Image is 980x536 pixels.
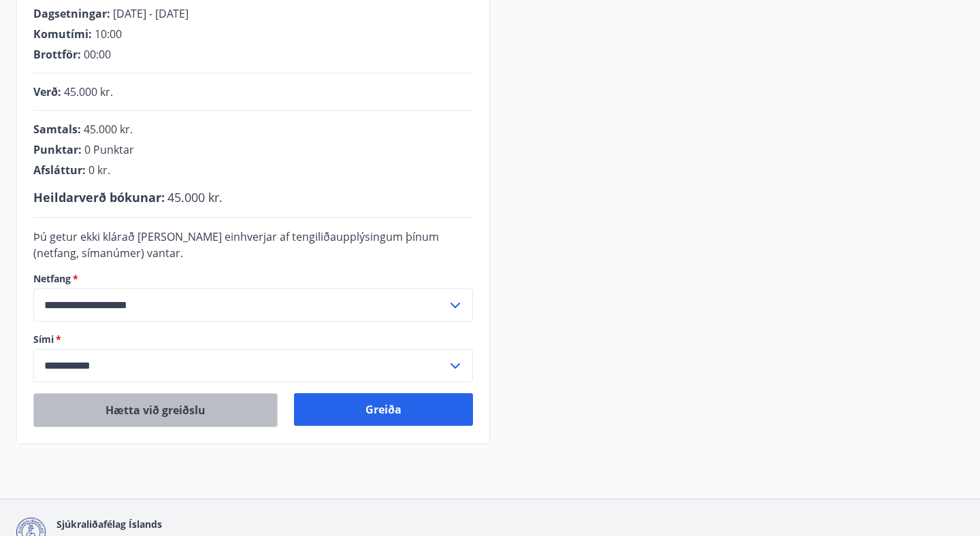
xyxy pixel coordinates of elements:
[88,163,110,178] span: 0 kr.
[84,47,111,62] span: 00:00
[33,229,439,261] span: Þú getur ekki klárað [PERSON_NAME] einhverjar af tengiliðaupplýsingum þínum (netfang, símanúmer) ...
[33,47,81,62] span: Brottför :
[33,27,92,41] span: Komutími :
[33,189,165,205] span: Heildarverð bókunar :
[33,142,82,157] span: Punktar :
[95,27,122,41] span: 10:00
[33,122,81,137] span: Samtals :
[33,163,86,178] span: Afsláttur :
[33,6,110,21] span: Dagsetningar :
[33,393,278,427] button: Hætta við greiðslu
[167,189,223,205] span: 45.000 kr.
[33,333,473,346] label: Sími
[84,142,134,157] span: 0 Punktar
[113,6,189,21] span: [DATE] - [DATE]
[33,272,473,286] label: Netfang
[64,84,113,99] span: 45.000 kr.
[294,393,473,426] button: Greiða
[84,122,133,137] span: 45.000 kr.
[33,84,61,99] span: Verð :
[56,518,162,531] span: Sjúkraliðafélag Íslands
